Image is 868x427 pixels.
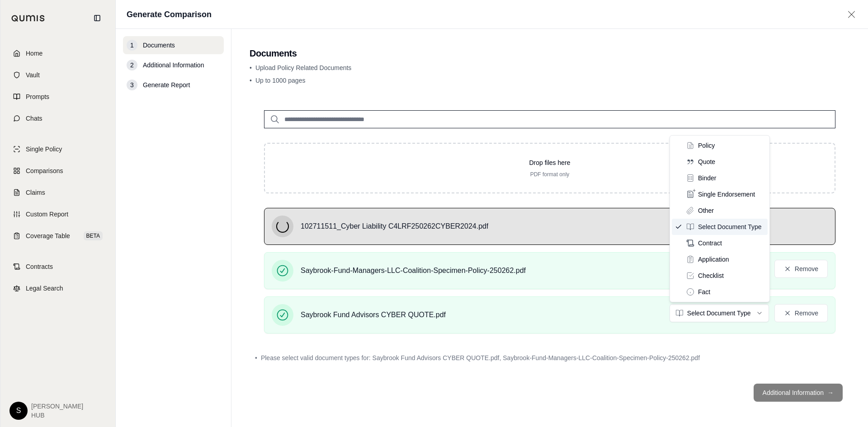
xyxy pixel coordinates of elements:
span: Policy [698,141,715,150]
span: Select Document Type [698,222,762,231]
span: Other [698,206,714,215]
span: Fact [698,287,710,296]
span: Contract [698,239,722,248]
span: Quote [698,157,715,166]
span: Binder [698,174,716,183]
span: Checklist [698,271,724,280]
span: Single Endorsement [698,190,755,199]
span: Application [698,255,729,264]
